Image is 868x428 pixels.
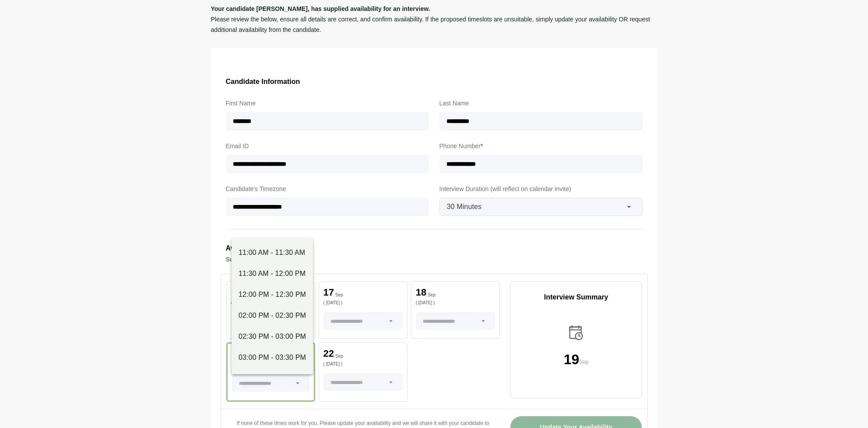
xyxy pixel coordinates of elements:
p: ( [DATE] ) [416,301,495,305]
p: Sep [335,354,343,358]
label: Email ID [226,141,429,151]
p: ( [DATE] ) [323,301,403,305]
p: 19 [232,350,242,359]
p: Interview Summary [511,292,642,303]
h3: Candidate Information [226,76,643,87]
p: 17 [323,288,334,297]
p: Sep [244,355,252,359]
label: Interview Duration (will reflect on calendar invite) [439,184,643,194]
img: calender [567,324,585,342]
label: Phone Number [439,141,643,151]
p: Sep [243,293,251,297]
p: 22 [323,349,334,358]
span: 30 Minutes [447,201,482,212]
label: Last Name [439,98,643,108]
p: Sep [335,293,343,297]
p: ( [DATE] ) [231,301,310,305]
p: ( [DATE] ) [323,362,403,366]
p: 19 [564,352,580,366]
p: Your candidate [PERSON_NAME], has supplied availability for an interview. [211,3,657,14]
h3: Availability [226,243,643,254]
p: ( [DATE] ) [232,363,309,367]
label: First Name [226,98,429,108]
h4: Suggested Timeslots [226,254,643,264]
p: Sep [579,358,588,366]
p: Sep [428,293,436,297]
p: 16 [231,288,242,297]
label: Candidate's Timezone [226,184,429,194]
p: 18 [416,288,426,297]
p: Please review the below, ensure all details are correct, and confirm availability. If the propose... [211,14,657,35]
